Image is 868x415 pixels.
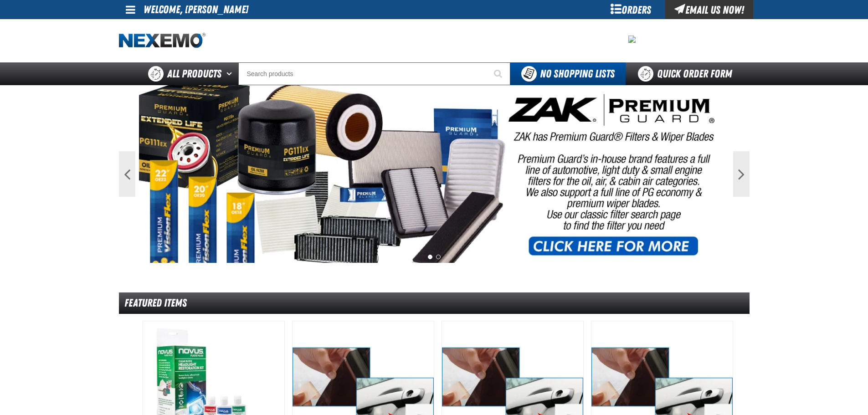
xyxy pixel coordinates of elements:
[139,85,729,263] img: PG Filters & Wipers
[488,62,510,85] button: Start Searching
[540,67,615,80] span: No Shopping Lists
[167,66,221,82] span: All Products
[510,62,626,85] button: You do not have available Shopping Lists. Open to Create a New List
[436,255,441,259] button: 2 of 2
[119,33,205,49] img: Nexemo logo
[733,151,750,197] button: Next
[119,292,750,314] div: Featured Items
[626,62,749,85] a: Quick Order Form
[223,62,238,85] button: Open All Products pages
[119,151,135,197] button: Previous
[238,62,510,85] input: Search
[428,255,432,259] button: 1 of 2
[628,36,636,43] img: 2478c7e4e0811ca5ea97a8c95d68d55a.jpeg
